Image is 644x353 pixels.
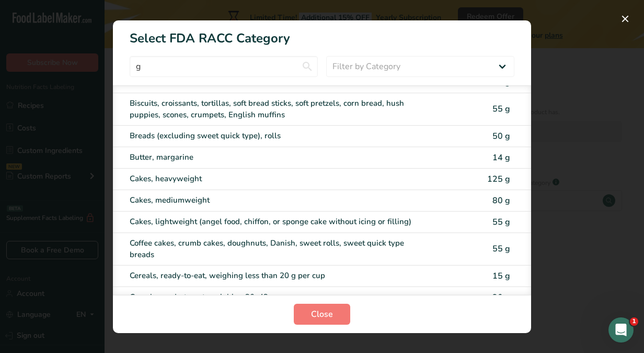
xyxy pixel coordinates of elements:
div: Cakes, heavyweight [130,173,427,185]
span: 14 g [492,152,510,163]
button: Close [294,304,350,325]
span: 125 g [487,173,510,185]
div: Cereals, ready-to-eat, weighing 20–43 g per cup [130,291,427,303]
span: 30 g [492,292,510,303]
div: Cereals, ready-to-eat, weighing less than 20 g per cup [130,270,427,282]
span: Close [311,308,333,321]
span: 55 g [492,243,510,255]
div: Breads (excluding sweet quick type), rolls [130,130,427,142]
span: 55 g [492,216,510,228]
iframe: Intercom live chat [608,317,634,343]
span: 55 g [492,103,510,115]
input: Type here to start searching.. [130,56,318,77]
span: 50 g [492,130,510,142]
span: 15 g [492,270,510,282]
div: Biscuits, croissants, tortillas, soft bread sticks, soft pretzels, corn bread, hush puppies, scon... [130,97,427,121]
h1: Select FDA RACC Category [113,20,531,48]
div: Cakes, lightweight (angel food, chiffon, or sponge cake without icing or filling) [130,216,427,228]
span: 110 g [487,76,510,88]
div: Butter, margarine [130,151,427,163]
div: Cakes, mediumweight [130,194,427,206]
span: 1 [630,317,638,326]
div: Coffee cakes, crumb cakes, doughnuts, Danish, sweet rolls, sweet quick type breads [130,237,427,261]
span: 80 g [492,195,510,206]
